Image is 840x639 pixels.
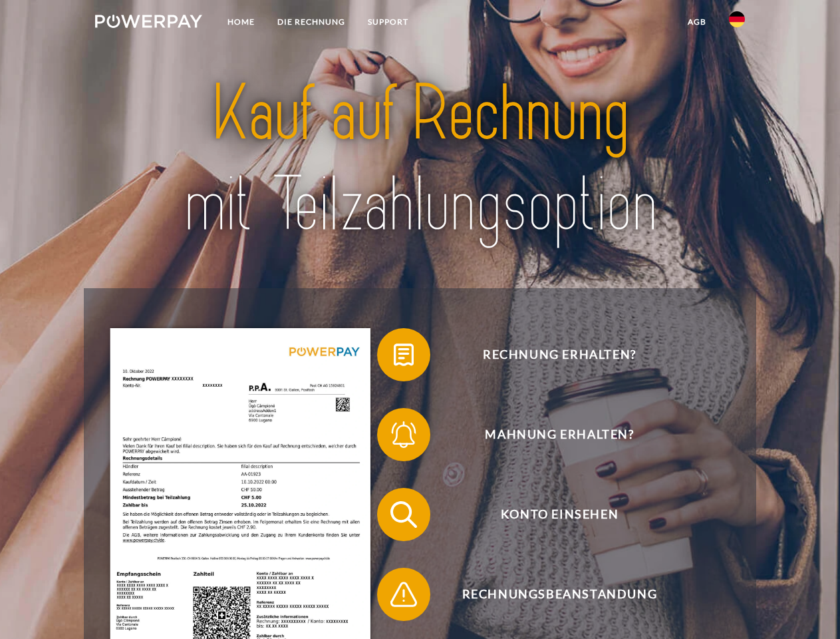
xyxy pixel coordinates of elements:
button: Rechnung erhalten? [377,328,723,381]
span: Mahnung erhalten? [396,408,722,461]
img: qb_warning.svg [387,578,420,611]
img: qb_search.svg [387,498,420,531]
a: DIE RECHNUNG [266,10,356,34]
a: Home [216,10,266,34]
button: Rechnungsbeanstandung [377,568,723,621]
span: Konto einsehen [396,488,722,541]
span: Rechnung erhalten? [396,328,722,381]
img: qb_bill.svg [387,338,420,371]
a: SUPPORT [356,10,420,34]
img: logo-powerpay-white.svg [95,15,202,28]
img: title-powerpay_de.svg [127,64,713,255]
a: agb [676,10,718,34]
button: Mahnung erhalten? [377,408,723,461]
img: qb_bell.svg [387,418,420,451]
button: Konto einsehen [377,488,723,541]
span: Rechnungsbeanstandung [396,568,722,621]
img: de [729,11,745,27]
